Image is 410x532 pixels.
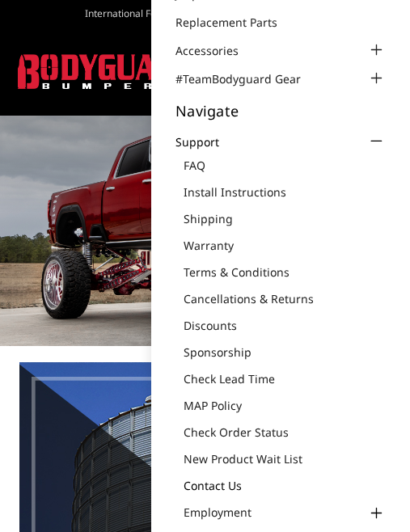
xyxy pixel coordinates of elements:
[175,14,298,31] a: Replacement Parts
[175,70,321,87] a: #TeamBodyguard Gear
[184,290,386,307] a: Cancellations & Returns
[175,103,386,118] h5: Navigate
[184,344,386,361] a: Sponsorship
[18,54,197,90] img: BODYGUARD BUMPERS
[175,42,259,59] a: Accessories
[184,184,386,201] a: Install Instructions
[184,477,386,494] a: Contact Us
[184,504,386,521] a: Employment
[184,370,386,387] a: Check Lead Time
[184,424,386,441] a: Check Order Status
[184,237,386,254] a: Warranty
[184,264,386,281] a: Terms & Conditions
[184,450,386,467] a: New Product Wait List
[175,133,239,150] a: Support
[184,317,386,334] a: Discounts
[184,210,386,227] a: Shipping
[184,157,386,174] a: FAQ
[184,397,386,414] a: MAP Policy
